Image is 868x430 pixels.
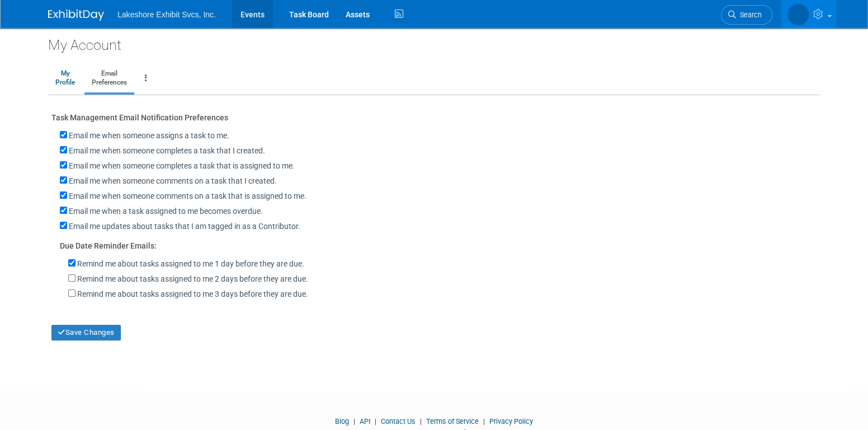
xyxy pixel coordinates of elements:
[69,160,295,171] label: Email me when someone completes a task that is assigned to me.
[48,28,820,55] div: My Account
[69,205,263,217] label: Email me when a task assigned to me becomes overdue.
[69,130,229,141] label: Email me when someone assigns a task to me.
[77,273,308,284] label: Remind me about tasks assigned to me 2 days before they are due.
[489,417,533,426] a: Privacy Policy
[51,109,817,123] div: Task Management Email Notification Preferences
[69,190,306,202] label: Email me when someone comments on a task that is assigned to me.
[69,145,265,156] label: Email me when someone completes a task that I created.
[48,64,82,92] a: MyProfile
[117,10,216,19] span: Lakeshore Exhibit Svcs, Inc.
[417,417,424,426] span: |
[721,5,772,25] a: Search
[736,11,762,19] span: Search
[48,10,104,21] img: ExhibitDay
[84,64,134,92] a: EmailPreferences
[69,175,277,186] label: Email me when someone comments on a task that I created.
[372,417,379,426] span: |
[51,325,121,340] button: Save Changes
[60,235,817,251] div: Due Date Reminder Emails:
[360,417,370,426] a: API
[335,417,349,426] a: Blog
[426,417,479,426] a: Terms of Service
[480,417,488,426] span: |
[787,4,809,25] img: MICHELLE MOYA
[381,417,416,426] a: Contact Us
[69,221,300,232] label: Email me updates about tasks that I am tagged in as a Contributor.
[77,258,304,269] label: Remind me about tasks assigned to me 1 day before they are due.
[77,288,308,300] label: Remind me about tasks assigned to me 3 days before they are due.
[351,417,358,426] span: |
